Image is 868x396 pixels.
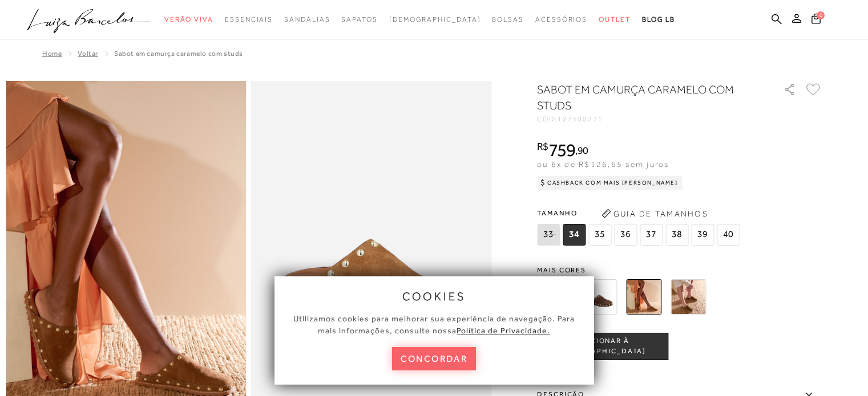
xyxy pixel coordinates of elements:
span: 35 [588,224,611,246]
a: noSubCategoriesText [341,9,377,30]
a: noSubCategoriesText [599,9,631,30]
span: Tamanho [537,205,742,222]
span: Acessórios [535,15,587,23]
span: Utilizamos cookies para melhorar sua experiência de navegação. Para mais informações, consulte nossa [293,314,575,335]
a: Home [42,50,62,58]
span: 0 [817,11,825,19]
button: 0 [808,13,824,28]
h1: SABOT EM CAMURÇA CARAMELO COM STUDS [537,81,751,113]
span: Sapatos [341,15,377,23]
span: Sandálias [284,15,330,23]
span: Bolsas [492,15,524,23]
span: SABOT EM CAMURÇA CARAMELO COM STUDS [114,50,243,58]
img: SABOT EM CAMURÇA CARAMELO COM STUDS [626,279,661,315]
span: 33 [537,224,560,246]
span: cookies [402,290,466,303]
span: 127300271 [558,115,603,123]
i: R$ [537,141,548,152]
span: BLOG LB [642,15,675,23]
a: Voltar [78,50,98,58]
i: , [575,145,588,156]
a: BLOG LB [642,9,675,30]
span: 37 [640,224,663,246]
span: 36 [614,224,637,246]
span: Essenciais [225,15,273,23]
span: 759 [548,140,575,160]
span: Mais cores [537,267,822,273]
span: 39 [691,224,714,246]
a: noSubCategoriesText [389,9,481,30]
a: noSubCategoriesText [492,9,524,30]
a: noSubCategoriesText [535,9,587,30]
button: Guia de Tamanhos [597,205,712,223]
a: noSubCategoriesText [225,9,273,30]
span: 38 [665,224,688,246]
div: Cashback com Mais [PERSON_NAME] [537,176,683,190]
a: noSubCategoriesText [284,9,330,30]
span: ou 6x de R$126,65 sem juros [537,160,669,169]
a: Política de Privacidade. [457,326,550,335]
span: 34 [563,224,586,246]
img: SABOT EM CAMURÇA VERDE ASPARGO COM STUDS [671,279,706,315]
span: [DEMOGRAPHIC_DATA] [389,15,481,23]
span: 40 [717,224,740,246]
span: Outlet [599,15,631,23]
div: CÓD: [537,116,765,123]
a: noSubCategoriesText [164,9,213,30]
span: 90 [578,144,588,156]
span: Verão Viva [164,15,213,23]
button: concordar [392,347,477,370]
